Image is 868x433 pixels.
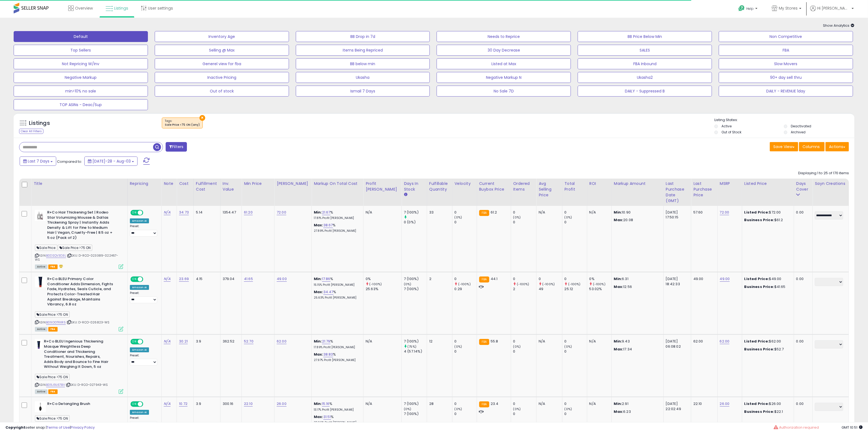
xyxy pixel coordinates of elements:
div: 1354.47 [223,210,237,215]
div: 7 (100%) [404,210,427,215]
button: Save View [770,142,798,151]
button: Inactive Pricing [155,72,289,83]
a: 38.83 [323,352,333,357]
button: BB Price Below Min [578,31,712,42]
img: 31D24lyWw3L._SL40_.jpg [35,401,46,412]
th: The percentage added to the cost of goods (COGS) that forms the calculator for Min & Max prices. [312,179,363,206]
span: Sale Price >75 ON [35,311,70,318]
div: N/A [539,339,558,344]
span: Compared to: [57,159,82,164]
h5: Listings [29,119,50,127]
a: 72.00 [277,210,286,215]
span: ON [131,339,138,344]
small: FBA [479,401,489,407]
b: Listed Price: [744,401,769,406]
small: (-100%) [517,282,529,286]
div: 25.63% [366,287,401,291]
div: 12 [429,339,448,344]
div: 0 [455,276,477,281]
small: FBA [479,276,489,282]
div: 5.14 [196,210,216,215]
p: 17.34 [614,347,659,352]
span: Tags : [165,119,200,127]
p: 15.15% Profit [PERSON_NAME] [314,283,359,287]
button: Inventory Age [155,31,289,42]
a: 23.69 [179,276,189,282]
button: Slow Movers [719,58,853,69]
span: 23.4 [491,401,499,406]
button: Non Competitive [719,31,853,42]
span: FBA [48,264,58,269]
a: Terms of Use [47,425,70,430]
div: 4.15 [196,276,216,281]
div: Current Buybox Price [479,181,509,192]
div: N/A [366,339,397,344]
span: 55.8 [491,339,498,344]
small: (0%) [404,282,411,286]
button: DAILY - REVENUE 1day [719,86,853,97]
div: % [314,223,359,233]
span: ON [131,211,138,215]
button: Default [14,31,148,42]
div: N/A [539,210,558,215]
strong: Max: [614,217,624,222]
div: Last Purchase Date (GMT) [666,181,689,204]
div: 0 [565,220,587,225]
small: (0%) [404,407,411,411]
span: ON [131,402,138,407]
span: | SKU: D-RCO-027943-WS [66,383,108,387]
div: Fulfillable Quantity [429,181,450,192]
span: All listings currently available for purchase on Amazon [35,327,47,332]
div: N/A [366,210,397,215]
b: Min: [314,276,322,281]
i: hazardous material [58,264,63,268]
b: Listed Price: [744,210,769,215]
div: ASIN: [35,276,123,331]
div: 0 [455,220,477,225]
div: 7 (100%) [404,401,427,406]
div: Amazon AI [130,218,149,223]
a: 38.67 [323,222,333,228]
div: 22.10 [693,401,713,406]
label: Archived [791,130,806,134]
span: 44.1 [491,276,498,281]
p: 27.89% Profit [PERSON_NAME] [314,229,359,233]
div: N/A [589,339,607,344]
p: 27.97% Profit [PERSON_NAME] [314,358,359,362]
div: 0 [513,349,536,354]
a: 34.47 [323,289,333,295]
span: All listings currently available for purchase on Amazon [35,264,47,269]
div: 3.9 [196,401,216,406]
div: 0 (0%) [404,220,427,225]
span: Show Analytics [823,23,854,28]
button: Ismail 7 Days [296,86,430,97]
span: FBA [48,327,58,332]
small: (0%) [565,344,572,349]
span: OFF [142,402,151,407]
b: Min: [314,401,322,406]
div: $72.00 [744,210,790,215]
a: 30.21 [179,339,188,344]
span: 61.2 [491,210,497,215]
b: R+Co Detangling Brush [47,401,114,408]
div: 0 [565,210,587,215]
a: 22.10 [244,401,253,407]
span: OFF [142,339,151,344]
div: 53.02% [589,287,612,291]
i: Get Help [738,5,745,12]
a: 31.51 [323,414,331,420]
a: 52.70 [244,339,253,344]
div: 0 [513,210,536,215]
div: Velocity [455,181,475,187]
div: 379.04 [223,276,237,281]
b: R+Co BLEU Ingenious Thickening Masque Weightless Deep Conditioner and Thickening Treatment, Nouri... [44,339,110,371]
div: N/A [589,401,607,406]
span: Columns [803,144,820,149]
span: Hi [PERSON_NAME] [817,5,850,11]
div: 0 [565,349,587,354]
button: Listed at Max [437,58,571,69]
button: BB below min [296,58,430,69]
div: 0.00 [796,339,809,344]
span: | SKU: D-RCO-026823-WS [67,320,110,324]
div: 0 [455,401,477,406]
